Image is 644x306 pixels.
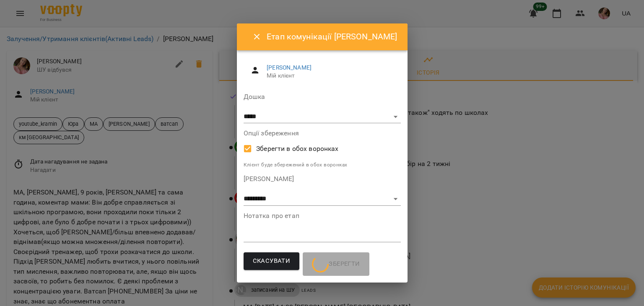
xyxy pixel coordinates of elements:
button: Скасувати [244,252,300,270]
label: Опції збереження [244,130,401,137]
span: Зберегти в обох воронках [256,144,339,154]
label: Нотатка про етап [244,213,401,219]
button: Close [247,27,267,47]
a: [PERSON_NAME] [267,64,312,71]
span: Мій клієнт [267,72,394,80]
p: Клієнт буде збережений в обох воронках [244,161,401,169]
label: [PERSON_NAME] [244,176,401,182]
span: Скасувати [253,256,291,267]
label: Дошка [244,93,401,100]
h6: Етап комунікації [PERSON_NAME] [267,30,397,43]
